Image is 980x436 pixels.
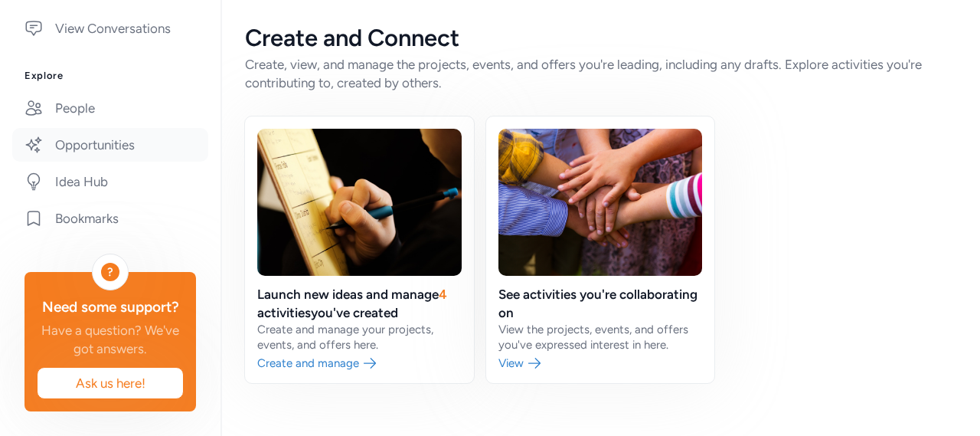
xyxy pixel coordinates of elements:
[37,367,184,399] button: Ask us here!
[245,25,955,52] div: Create and Connect
[101,263,119,281] div: ?
[37,297,184,318] div: Need some support?
[12,11,208,45] a: View Conversations
[12,91,208,125] a: People
[245,55,955,92] div: Create, view, and manage the projects, events, and offers you're leading, including any drafts. E...
[12,202,208,235] a: Bookmarks
[37,321,184,358] div: Have a question? We've got answers.
[12,165,208,198] a: Idea Hub
[12,128,208,162] a: Opportunities
[50,374,171,392] span: Ask us here!
[24,70,196,82] h3: Explore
